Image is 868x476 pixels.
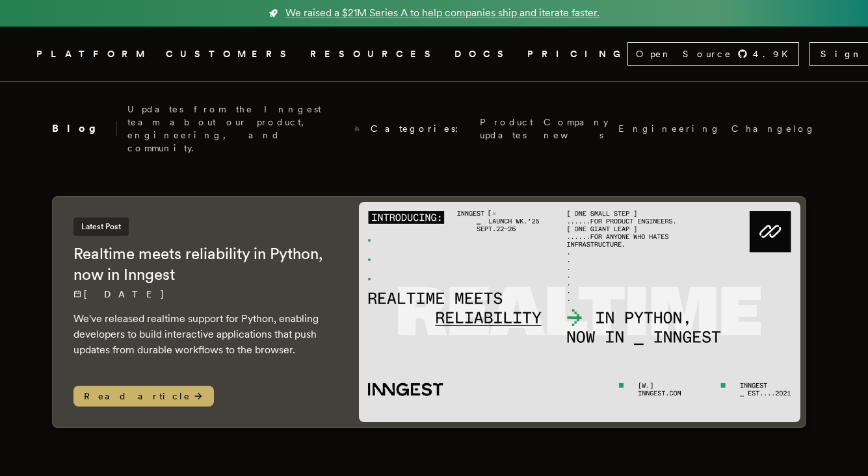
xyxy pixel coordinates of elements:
[618,122,721,135] a: Engineering
[454,46,512,62] a: DOCS
[52,121,117,136] h2: Blog
[285,5,599,21] span: We raised a $21M Series A to help companies ship and iterate faster.
[753,47,796,60] span: 4.9 K
[731,122,816,135] a: Changelog
[73,386,214,407] span: Read article
[371,122,469,135] span: Categories:
[359,202,800,422] img: Featured image for Realtime meets reliability in Python, now in Inngest blog post
[480,116,533,142] a: Product updates
[36,46,150,62] button: PLATFORM
[73,218,129,236] span: Latest Post
[127,103,343,155] p: Updates from the Inngest team about our product, engineering, and community.
[73,288,333,301] p: [DATE]
[73,311,333,358] p: We've released realtime support for Python, enabling developers to build interactive applications...
[636,47,732,60] span: Open Source
[310,46,439,62] button: RESOURCES
[527,46,627,62] a: PRICING
[544,116,608,142] a: Company news
[52,196,806,428] a: Latest PostRealtime meets reliability in Python, now in Inngest[DATE] We've released realtime sup...
[73,244,333,285] h2: Realtime meets reliability in Python, now in Inngest
[166,46,295,62] a: CUSTOMERS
